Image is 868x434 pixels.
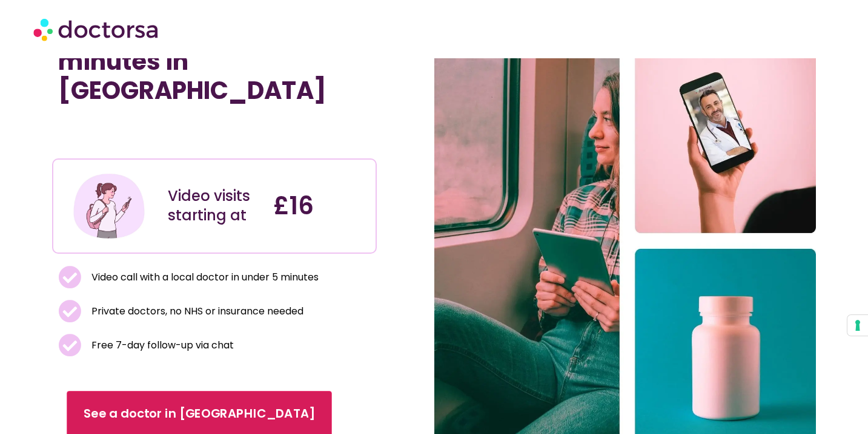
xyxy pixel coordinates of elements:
[273,191,366,220] h4: £16
[88,303,303,320] span: Private doctors, no NHS or insurance needed
[58,18,371,105] h1: See a doctor online in minutes in [GEOGRAPHIC_DATA]
[88,337,234,354] span: Free 7-day follow-up via chat
[58,132,371,146] iframe: Customer reviews powered by Trustpilot
[88,269,319,286] span: Video call with a local doctor in under 5 minutes
[71,169,146,243] img: Illustration depicting a young woman in a casual outfit, engaged with her smartphone. She has a p...
[84,405,315,423] span: See a doctor in [GEOGRAPHIC_DATA]
[168,186,261,225] div: Video visits starting at
[58,117,240,132] iframe: Customer reviews powered by Trustpilot
[847,315,868,336] button: Your consent preferences for tracking technologies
